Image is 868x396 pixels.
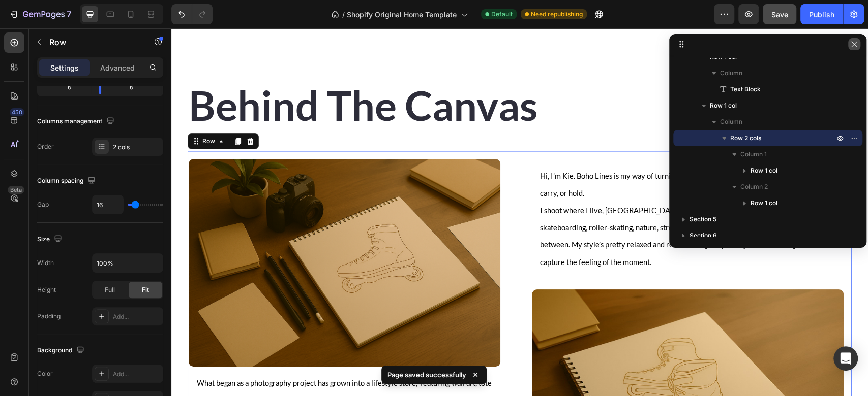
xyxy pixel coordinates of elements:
span: Hi, I’m Kie. Boho Lines is my way of turning moments into objects, things you can hang, carry, or... [369,143,645,169]
span: What began as a photography project has grown into a lifestyle store, featuring wall art, tote ba... [25,350,326,393]
span: Column [720,117,742,127]
span: Save [771,10,788,19]
span: Text Block [730,84,761,94]
p: 7 [67,8,71,20]
span: Section 6 [690,230,717,241]
span: Row 2 cols [730,133,761,143]
span: Column [720,68,742,78]
div: Beta [8,186,24,194]
div: Color [37,369,53,378]
p: Settings [50,62,79,73]
div: Undo/Redo [171,4,213,24]
div: Publish [809,9,834,20]
input: Auto [93,195,123,214]
div: Columns management [37,115,116,128]
p: Row [49,36,136,48]
button: Publish [800,4,843,24]
span: Need republishing [531,10,583,19]
div: Add... [113,312,161,321]
div: Size [37,233,64,246]
div: 6 [109,80,161,94]
div: Row [29,108,46,117]
div: Column spacing [37,174,98,188]
div: 450 [10,108,24,116]
div: Width [37,258,54,268]
div: Gap [37,200,49,209]
span: Row 1 col [710,101,737,111]
div: Padding [37,312,61,321]
span: Full [105,285,115,294]
span: Shopify Original Home Template [347,9,457,20]
div: Open Intercom Messenger [833,346,858,371]
input: Auto [93,254,163,272]
button: Save [763,4,796,24]
span: Default [491,10,513,19]
span: Column 1 [740,149,767,159]
span: Section 5 [690,214,716,224]
p: Page saved successfully [387,370,466,380]
div: Background [37,344,86,357]
span: Row 1 col [751,198,777,208]
span: Column 2 [740,182,768,192]
div: Add... [113,370,161,379]
span: I shoot where I live, [GEOGRAPHIC_DATA], [GEOGRAPHIC_DATA] and what I love, skateboarding, roller... [369,178,646,238]
div: 2 cols [113,143,161,152]
span: Fit [142,285,149,294]
div: Order [37,142,54,151]
div: Height [37,285,56,294]
span: Row 1 col [751,166,777,176]
iframe: To enrich screen reader interactions, please activate Accessibility in Grammarly extension settings [171,28,868,396]
p: Advanced [100,62,135,73]
div: 6 [39,80,91,94]
button: 7 [4,4,76,24]
span: / [342,9,345,20]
